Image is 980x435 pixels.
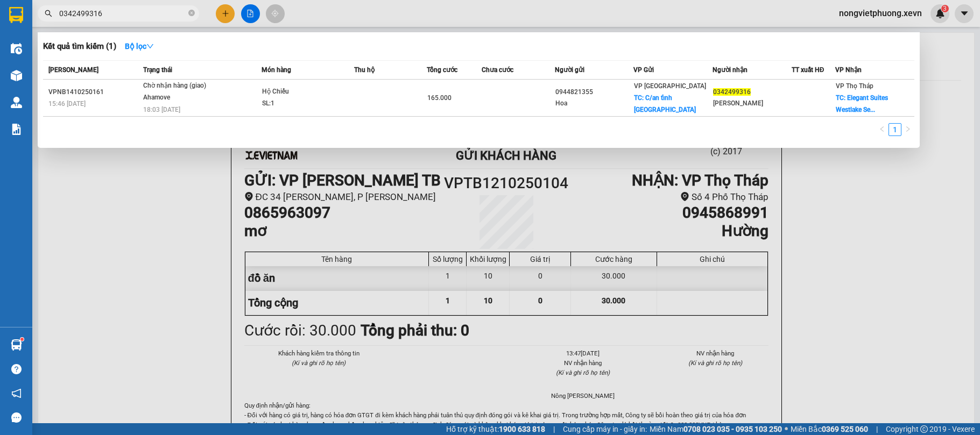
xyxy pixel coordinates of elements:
[262,66,291,74] span: Món hàng
[11,70,22,81] img: warehouse-icon
[876,123,889,136] li: Previous Page
[427,66,457,74] span: Tổng cước
[555,66,584,74] span: Người gửi
[59,8,186,19] input: Tìm tên, số ĐT hoặc mã đơn
[48,66,98,74] span: [PERSON_NAME]
[634,82,706,90] span: VP [GEOGRAPHIC_DATA]
[11,43,22,54] img: warehouse-icon
[792,66,824,74] span: TT xuất HĐ
[43,41,116,52] h3: Kết quả tìm kiếm ( 1 )
[146,42,154,50] span: down
[11,339,22,351] img: warehouse-icon
[262,98,343,110] div: SL: 1
[11,124,22,135] img: solution-icon
[836,82,873,90] span: VP Thọ Tháp
[262,86,343,98] div: Hộ Chiếu
[482,66,513,74] span: Chưa cước
[11,97,22,108] img: warehouse-icon
[876,123,889,136] button: left
[125,42,154,51] strong: Bộ lọc
[9,7,23,23] img: logo-vxr
[889,124,901,136] a: 1
[905,126,911,132] span: right
[45,10,52,17] span: search
[143,66,172,74] span: Trạng thái
[11,364,22,374] span: question-circle
[11,388,22,398] span: notification
[48,87,140,98] div: VPNB1410250161
[116,38,163,55] button: Bộ lọcdown
[555,98,633,109] div: Hoa
[427,94,452,102] span: 165.000
[713,88,751,96] span: 0342499316
[354,66,375,74] span: Thu hộ
[143,80,224,92] div: Chờ nhận hàng (giao)
[713,66,748,74] span: Người nhận
[11,412,22,423] span: message
[48,100,86,108] span: 15:46 [DATE]
[188,9,195,19] span: close-circle
[633,66,654,74] span: VP Gửi
[634,94,696,113] span: TC: C/an tỉnh [GEOGRAPHIC_DATA]
[889,123,901,136] li: 1
[20,338,24,341] sup: 1
[188,10,195,16] span: close-circle
[901,123,914,136] li: Next Page
[143,106,180,113] span: 18:03 [DATE]
[879,126,885,132] span: left
[836,94,888,113] span: TC: Elegant Suites Westlake Se...
[713,98,791,109] div: [PERSON_NAME]
[555,87,633,98] div: 0944821355
[835,66,862,74] span: VP Nhận
[143,92,224,104] div: Ahamove
[901,123,914,136] button: right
